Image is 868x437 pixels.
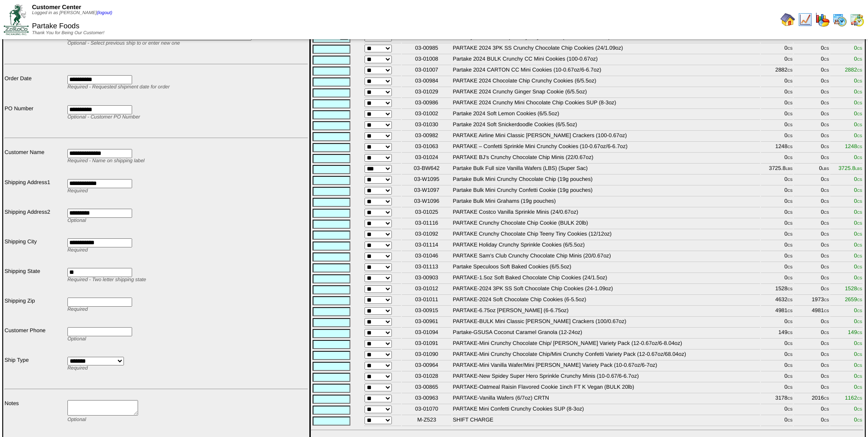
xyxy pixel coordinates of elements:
span: 0 [854,252,862,259]
td: 0 [794,55,829,65]
td: 03-BW642 [402,165,452,175]
td: 0 [794,88,829,98]
td: PARTAKE Sam's Club Crunchy Chocolate Chip Minis (20/0.67oz) [452,252,760,262]
td: Shipping Zip [4,297,66,326]
span: Thank You for Being Our Customer! [32,31,104,36]
span: CS [787,57,792,62]
span: 2882 [845,67,862,73]
td: 0 [761,55,793,65]
td: 03-01029 [402,88,452,98]
td: 0 [794,208,829,218]
td: 0 [794,197,829,207]
span: CS [824,221,829,226]
td: 03-01024 [402,154,452,164]
span: CS [824,156,829,160]
span: CS [787,265,792,269]
span: CS [787,386,792,390]
span: CS [787,145,792,149]
span: CS [857,243,862,247]
span: CS [787,189,792,193]
span: CS [824,101,829,105]
td: PARTAKE Crunchy Chocolate Chip Cookie (BULK 20lb) [452,219,760,229]
td: PARTAKE Crunchy Chocolate Chip Teeny Tiny Cookies (12/12oz) [452,230,760,240]
span: CS [787,364,792,368]
span: Required [67,247,88,253]
span: CS [787,331,792,335]
td: 0 [761,318,793,328]
td: Shipping Address2 [4,208,66,237]
td: 0 [761,99,793,109]
td: PO Number [4,105,66,134]
span: 0 [854,384,862,390]
td: 0 [794,274,829,284]
td: 0 [761,230,793,240]
td: Order Date [4,75,66,103]
td: 03-01007 [402,66,452,76]
td: 0 [761,383,793,393]
span: CS [857,221,862,226]
td: 0 [794,99,829,109]
td: 0 [761,44,793,54]
span: CS [857,364,862,368]
span: CS [857,396,862,401]
span: Optional - Select previous ship to or enter new one [67,41,180,46]
span: CS [824,298,829,302]
span: CS [824,200,829,204]
span: Required - Two letter shipping state [67,277,146,283]
td: 03-00915 [402,307,452,317]
span: CS [824,134,829,138]
td: 03-01028 [402,372,452,382]
span: CS [824,243,829,247]
td: 03-01116 [402,219,452,229]
td: 03-01002 [402,110,452,120]
span: CS [824,189,829,193]
span: CS [824,375,829,379]
span: LBS [786,167,792,171]
span: CS [787,375,792,379]
td: PARTAKE-2024 Soft Chocolate Chip Cookies (6-5.5oz) [452,296,760,306]
td: 0 [761,186,793,196]
td: 0 [761,132,793,142]
span: 0 [854,373,862,379]
span: CS [787,90,792,94]
td: 03-00865 [402,383,452,393]
td: 0 [794,165,829,175]
span: CS [857,112,862,116]
span: CS [824,331,829,335]
td: Partake 2024 Soft Lemon Cookies (6/5.5oz) [452,110,760,120]
td: Shipping State [4,267,66,296]
td: 03-00961 [402,318,452,328]
span: 1248 [845,143,862,149]
td: 0 [794,219,829,229]
td: PARTAKE Airline Mini Classic [PERSON_NAME] Crackers (100-0.67oz) [452,132,760,142]
td: Partake Bulk Mini Crunchy Confetti Cookie (19g pouches) [452,186,760,196]
span: CS [857,287,862,291]
td: Partake Bulk Mini Grahams (19g pouches) [452,197,760,207]
span: CS [787,101,792,105]
span: CS [787,211,792,215]
span: CS [857,178,862,182]
span: CS [857,298,862,302]
span: CS [787,320,792,324]
td: 03-01113 [402,263,452,273]
td: 0 [761,219,793,229]
span: CS [787,276,792,280]
span: Required - Requested shipment date for order [67,84,169,90]
td: Partake-GSUSA Coconut Caramel Granola (12-24oz) [452,329,760,339]
td: 0 [794,110,829,120]
span: Logged in as [PERSON_NAME] [32,10,112,15]
td: 0 [794,175,829,185]
td: Partake 2024 CARTON CC Mini Cookies (10-0.67oz/6-6.7oz) [452,66,760,76]
td: PARTAKE Holiday Crunchy Sprinkle Cookies (6/5.5oz) [452,241,760,251]
span: 0 [854,274,862,281]
td: 03-01011 [402,296,452,306]
td: 149 [761,329,793,339]
span: CS [857,46,862,51]
span: CS [824,386,829,390]
span: CS [857,254,862,258]
td: 4981 [794,307,829,317]
span: CS [857,134,862,138]
td: PARTAKE BJ's Crunchy Chocolate Chip Minis (22/0.67oz) [452,154,760,164]
span: 0 [854,88,862,95]
td: Partake Speculoos Soft Baked Cookies (6/5.5oz) [452,263,760,273]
